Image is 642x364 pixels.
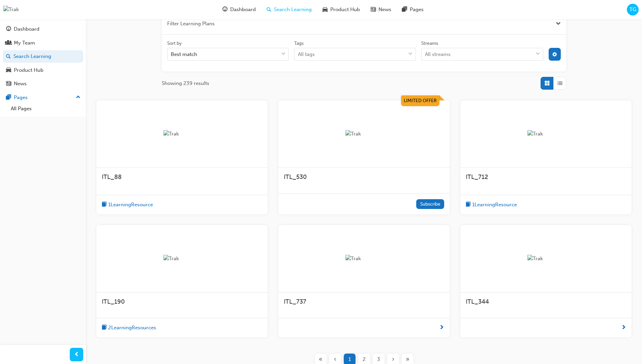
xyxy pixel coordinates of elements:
[416,199,444,209] button: Subscribe
[14,94,28,101] div: Pages
[345,255,383,263] img: Trak
[102,173,122,181] span: ITL_88
[284,173,307,181] span: ITL_530
[222,5,227,14] span: guage-icon
[274,6,312,13] span: Search Learning
[3,22,83,91] button: DashboardMy TeamSearch LearningProduct HubNews
[6,26,11,32] span: guage-icon
[230,6,256,13] span: Dashboard
[319,356,323,363] span: «
[6,54,11,60] span: search-icon
[466,298,489,305] span: ITL_344
[8,103,83,114] a: All Pages
[406,356,409,363] span: »
[278,225,450,337] a: TrakITL_737
[102,201,107,209] span: book-icon
[552,52,557,58] span: cog-icon
[472,201,517,209] span: 1 Learning Resource
[377,356,380,363] span: 3
[323,5,328,14] span: car-icon
[439,324,444,332] span: next-icon
[466,173,488,181] span: ITL_712
[630,6,636,13] span: TG
[410,6,424,13] span: Pages
[108,324,156,332] span: 2 Learning Resources
[108,201,153,209] span: 1 Learning Resource
[14,25,39,33] div: Dashboard
[404,98,437,103] span: Limited Offer
[425,51,451,58] div: All streams
[284,298,306,305] span: ITL_737
[298,51,315,58] div: All tags
[3,78,83,90] a: News
[167,40,182,47] div: Sort by
[527,130,564,138] img: Trak
[545,80,550,87] span: Grid
[397,3,429,17] a: pages-iconPages
[466,201,471,209] span: book-icon
[527,255,564,263] img: Trak
[363,356,366,363] span: 2
[6,95,11,101] span: pages-icon
[96,100,268,214] a: TrakITL_88book-icon1LearningResource
[556,20,561,28] button: Close the filter
[345,130,383,138] img: Trak
[261,3,317,17] a: search-iconSearch Learning
[102,298,125,305] span: ITL_190
[102,324,156,332] button: book-icon2LearningResources
[421,40,438,47] div: Streams
[378,6,391,13] span: News
[348,356,351,363] span: 1
[278,100,450,214] a: Limited OfferTrakITL_530Subscribe
[294,40,416,61] label: tagOptions
[14,39,35,47] div: My Team
[627,4,639,16] button: TG
[281,50,286,59] span: down-icon
[460,225,632,337] a: TrakITL_344
[317,3,365,17] a: car-iconProduct Hub
[102,324,107,332] span: book-icon
[102,201,153,209] button: book-icon1LearningResource
[267,5,271,14] span: search-icon
[14,80,27,88] div: News
[3,6,19,13] img: Trak
[6,67,11,73] span: car-icon
[621,324,626,332] span: next-icon
[365,3,397,17] a: news-iconNews
[536,50,540,59] span: down-icon
[371,5,376,14] span: news-icon
[217,3,261,17] a: guage-iconDashboard
[163,255,201,263] img: Trak
[14,66,43,74] div: Product Hub
[402,5,407,14] span: pages-icon
[408,50,413,59] span: down-icon
[392,356,394,363] span: ›
[6,81,11,87] span: news-icon
[3,64,83,77] a: Product Hub
[3,91,83,104] button: Pages
[466,201,517,209] button: book-icon1LearningResource
[3,23,83,35] a: Dashboard
[6,40,11,46] span: people-icon
[294,40,304,47] div: Tags
[549,48,561,61] button: cog-icon
[460,100,632,214] a: TrakITL_712book-icon1LearningResource
[557,80,562,87] span: List
[96,225,268,337] a: TrakITL_190book-icon2LearningResources
[162,80,209,87] span: Showing 239 results
[74,351,79,359] span: prev-icon
[330,6,360,13] span: Product Hub
[171,51,197,58] div: Best match
[3,50,83,63] a: Search Learning
[163,130,201,138] img: Trak
[76,93,81,102] span: up-icon
[3,37,83,49] a: My Team
[334,356,336,363] span: ‹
